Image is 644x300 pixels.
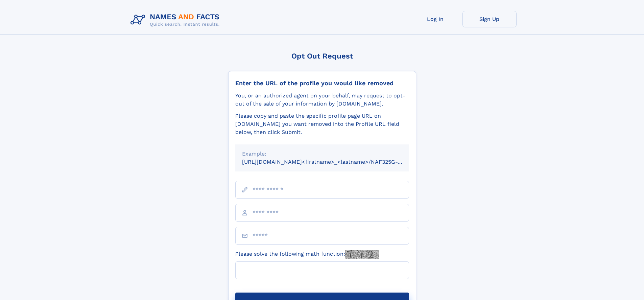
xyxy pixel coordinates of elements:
[242,150,402,158] div: Example:
[235,250,379,259] label: Please solve the following math function:
[235,112,409,136] div: Please copy and paste the specific profile page URL on [DOMAIN_NAME] you want removed into the Pr...
[408,11,462,27] a: Log In
[235,92,409,108] div: You, or an authorized agent on your behalf, may request to opt-out of the sale of your informatio...
[235,79,409,87] div: Enter the URL of the profile you would like removed
[242,159,422,165] small: [URL][DOMAIN_NAME]<firstname>_<lastname>/NAF325G-xxxxxxxx
[462,11,517,27] a: Sign Up
[128,11,225,29] img: Logo Names and Facts
[228,52,416,60] div: Opt Out Request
